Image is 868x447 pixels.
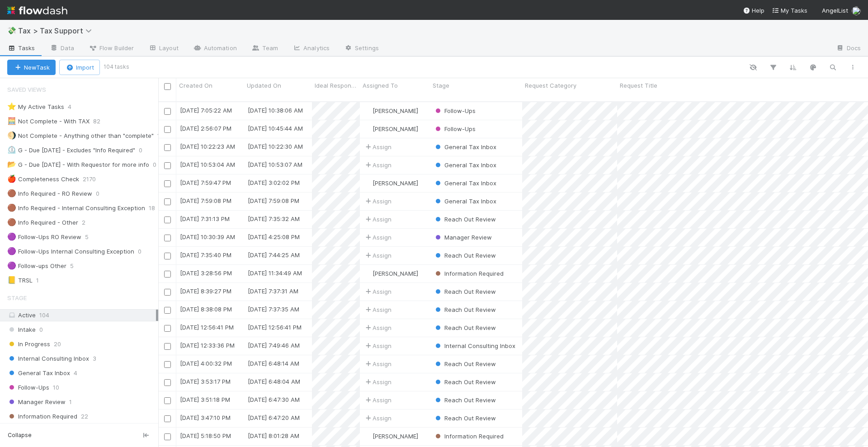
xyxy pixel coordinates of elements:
[434,378,496,386] span: Reach Out Review
[434,125,476,132] span: Follow-Ups
[7,116,90,127] div: Not Complete - With TAX
[248,196,299,205] div: [DATE] 7:59:08 PM
[363,269,418,278] div: [PERSON_NAME]
[7,411,77,422] span: Information Required
[7,367,70,379] span: General Tax Inbox
[363,106,418,115] div: [PERSON_NAME]
[164,433,171,440] input: Toggle Row Selected
[248,305,299,314] div: [DATE] 7:37:35 AM
[157,130,176,141] span: 104
[434,161,496,169] span: General Tax Inbox
[104,63,129,71] small: 104 tasks
[7,60,56,75] button: NewTask
[180,377,231,386] div: [DATE] 3:53:17 PM
[434,342,515,349] span: Internal Consulting Inbox
[363,323,392,332] div: Assign
[180,395,230,404] div: [DATE] 3:51:18 PM
[434,287,496,296] div: Reach Out Review
[7,339,50,350] span: In Progress
[42,42,81,56] a: Data
[433,81,449,90] span: Stage
[69,396,72,408] span: 1
[248,250,300,259] div: [DATE] 7:44:25 AM
[364,179,371,187] img: avatar_d45d11ee-0024-4901-936f-9df0a9cc3b4e.png
[39,324,43,335] span: 0
[7,353,89,364] span: Internal Consulting Inbox
[772,6,807,15] a: My Tasks
[7,43,35,52] span: Tasks
[7,233,16,240] span: 🟣
[164,83,171,90] input: Toggle All Rows Selected
[434,341,515,350] div: Internal Consulting Inbox
[772,7,807,14] span: My Tasks
[180,160,235,169] div: [DATE] 10:53:04 AM
[7,262,16,269] span: 🟣
[164,108,171,115] input: Toggle Row Selected
[180,341,235,350] div: [DATE] 12:33:36 PM
[7,175,16,183] span: 🍎
[337,42,386,56] a: Settings
[364,125,371,132] img: avatar_d45d11ee-0024-4901-936f-9df0a9cc3b4e.png
[7,101,64,113] div: My Active Tasks
[434,359,496,368] div: Reach Out Review
[363,305,392,314] div: Assign
[363,395,392,405] span: Assign
[54,339,61,350] span: 20
[85,231,98,243] span: 5
[244,42,285,56] a: Team
[36,275,48,286] span: 1
[93,116,109,127] span: 82
[434,432,504,441] div: Information Required
[373,433,418,440] span: [PERSON_NAME]
[363,179,418,188] div: [PERSON_NAME]
[434,251,496,260] div: Reach Out Review
[180,124,231,133] div: [DATE] 2:56:07 PM
[164,198,171,205] input: Toggle Row Selected
[164,271,171,278] input: Toggle Row Selected
[248,106,303,115] div: [DATE] 10:38:06 AM
[7,80,46,99] span: Saved Views
[434,198,496,205] span: General Tax Inbox
[81,411,88,422] span: 22
[164,325,171,332] input: Toggle Row Selected
[7,275,33,286] div: TRSL
[434,323,496,332] div: Reach Out Review
[363,414,392,423] div: Assign
[7,103,16,110] span: ⭐
[39,311,49,319] span: 104
[434,106,476,115] div: Follow-Ups
[363,142,392,151] span: Assign
[363,432,418,441] div: [PERSON_NAME]
[7,159,149,170] div: G - Due [DATE] - With Requestor for more info
[315,81,358,90] span: Ideal Response Date
[7,310,156,321] div: Active
[363,359,392,368] div: Assign
[434,234,492,241] span: Manager Review
[247,81,281,90] span: Updated On
[7,382,49,393] span: Follow-Ups
[7,247,16,255] span: 🟣
[373,270,418,277] span: [PERSON_NAME]
[180,232,235,241] div: [DATE] 10:30:39 AM
[180,431,231,440] div: [DATE] 5:18:50 PM
[363,197,392,206] span: Assign
[18,26,96,35] span: Tax > Tax Support
[248,431,299,440] div: [DATE] 8:01:28 AM
[363,341,392,350] div: Assign
[7,3,67,18] img: logo-inverted-e16ddd16eac7371096b0.svg
[248,341,300,350] div: [DATE] 7:49:46 AM
[153,159,165,170] span: 0
[248,359,299,368] div: [DATE] 6:48:14 AM
[852,6,861,15] img: avatar_cc3a00d7-dd5c-4a2f-8d58-dd6545b20c0d.png
[164,126,171,133] input: Toggle Row Selected
[70,260,83,272] span: 5
[248,413,300,422] div: [DATE] 6:47:20 AM
[164,162,171,169] input: Toggle Row Selected
[248,395,300,404] div: [DATE] 6:47:30 AM
[180,359,232,368] div: [DATE] 4:00:32 PM
[7,188,92,199] div: Info Required - RO Review
[373,107,418,114] span: [PERSON_NAME]
[248,287,298,296] div: [DATE] 7:37:31 AM
[81,42,141,56] a: Flow Builder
